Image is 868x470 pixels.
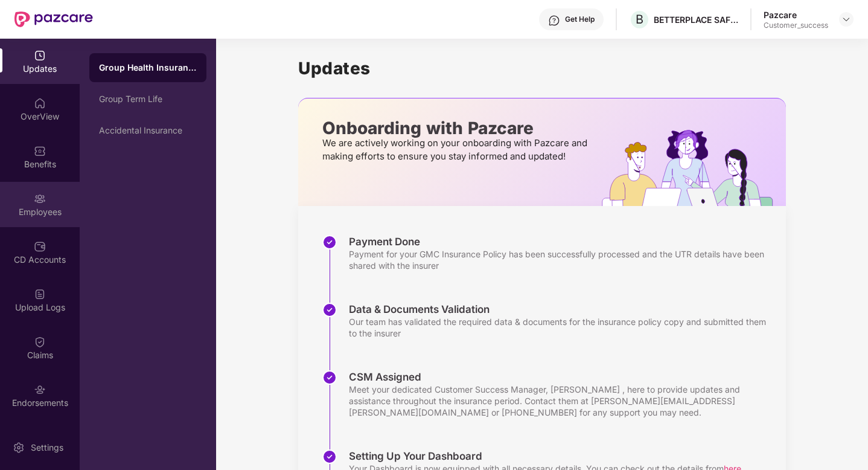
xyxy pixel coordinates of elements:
[322,449,337,464] img: svg+xml;base64,PHN2ZyBpZD0iU3RlcC1Eb25lLTMyeDMyIiB4bWxucz0iaHR0cDovL3d3dy53My5vcmcvMjAwMC9zdmciIH...
[322,303,337,317] img: svg+xml;base64,PHN2ZyBpZD0iU3RlcC1Eb25lLTMyeDMyIiB4bWxucz0iaHR0cDovL3d3dy53My5vcmcvMjAwMC9zdmciIH...
[13,442,25,454] img: svg+xml;base64,PHN2ZyBpZD0iU2V0dGluZy0yMHgyMCIgeG1sbnM9Imh0dHA6Ly93d3cudzMub3JnLzIwMDAvc3ZnIiB3aW...
[34,384,46,396] img: svg+xml;base64,PHN2ZyBpZD0iRW5kb3JzZW1lbnRzIiB4bWxucz0iaHR0cDovL3d3dy53My5vcmcvMjAwMC9zdmciIHdpZH...
[349,248,774,271] div: Payment for your GMC Insurance Policy has been successfully processed and the UTR details have be...
[322,123,591,134] p: Onboarding with Pazcare
[548,14,560,27] img: svg+xml;base64,PHN2ZyBpZD0iSGVscC0zMngzMiIgeG1sbnM9Imh0dHA6Ly93d3cudzMub3JnLzIwMDAvc3ZnIiB3aWR0aD...
[322,370,337,385] img: svg+xml;base64,PHN2ZyBpZD0iU3RlcC1Eb25lLTMyeDMyIiB4bWxucz0iaHR0cDovL3d3dy53My5vcmcvMjAwMC9zdmciIH...
[34,50,46,62] img: svg+xml;base64,PHN2ZyBpZD0iVXBkYXRlZCIgeG1sbnM9Imh0dHA6Ly93d3cudzMub3JnLzIwMDAvc3ZnIiB3aWR0aD0iMj...
[349,370,774,384] div: CSM Assigned
[34,336,46,348] img: svg+xml;base64,PHN2ZyBpZD0iQ2xhaW0iIHhtbG5zPSJodHRwOi8vd3d3LnczLm9yZy8yMDAwL3N2ZyIgd2lkdGg9IjIwIi...
[99,126,197,135] div: Accidental Insurance
[349,235,774,248] div: Payment Done
[349,303,774,316] div: Data & Documents Validation
[349,384,774,418] div: Meet your dedicated Customer Success Manager, [PERSON_NAME] , here to provide updates and assista...
[27,442,67,454] div: Settings
[565,14,595,24] div: Get Help
[34,145,46,157] img: svg+xml;base64,PHN2ZyBpZD0iQmVuZWZpdHMiIHhtbG5zPSJodHRwOi8vd3d3LnczLm9yZy8yMDAwL3N2ZyIgd2lkdGg9Ij...
[34,288,46,300] img: svg+xml;base64,PHN2ZyBpZD0iVXBsb2FkX0xvZ3MiIGRhdGEtbmFtZT0iVXBsb2FkIExvZ3MiIHhtbG5zPSJodHRwOi8vd3...
[764,9,828,21] div: Pazcare
[602,130,786,206] img: hrOnboarding
[322,235,337,249] img: svg+xml;base64,PHN2ZyBpZD0iU3RlcC1Eb25lLTMyeDMyIiB4bWxucz0iaHR0cDovL3d3dy53My5vcmcvMjAwMC9zdmciIH...
[841,14,851,24] img: svg+xml;base64,PHN2ZyBpZD0iRHJvcGRvd24tMzJ4MzIiIHhtbG5zPSJodHRwOi8vd3d3LnczLm9yZy8yMDAwL3N2ZyIgd2...
[34,240,46,253] img: svg+xml;base64,PHN2ZyBpZD0iQ0RfQWNjb3VudHMiIGRhdGEtbmFtZT0iQ0QgQWNjb3VudHMiIHhtbG5zPSJodHRwOi8vd3...
[636,12,643,27] span: B
[298,58,786,79] h1: Updates
[654,14,738,25] div: BETTERPLACE SAFETY SOLUTIONS PRIVATE LIMITED
[764,21,828,30] div: Customer_success
[349,316,774,339] div: Our team has validated the required data & documents for the insurance policy copy and submitted ...
[322,137,591,163] p: We are actively working on your onboarding with Pazcare and making efforts to ensure you stay inf...
[14,11,93,27] img: New Pazcare Logo
[34,193,46,205] img: svg+xml;base64,PHN2ZyBpZD0iRW1wbG95ZWVzIiB4bWxucz0iaHR0cDovL3d3dy53My5vcmcvMjAwMC9zdmciIHdpZHRoPS...
[99,62,197,74] div: Group Health Insurance
[34,97,46,109] img: svg+xml;base64,PHN2ZyBpZD0iSG9tZSIgeG1sbnM9Imh0dHA6Ly93d3cudzMub3JnLzIwMDAvc3ZnIiB3aWR0aD0iMjAiIG...
[349,449,741,463] div: Setting Up Your Dashboard
[99,94,197,104] div: Group Term Life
